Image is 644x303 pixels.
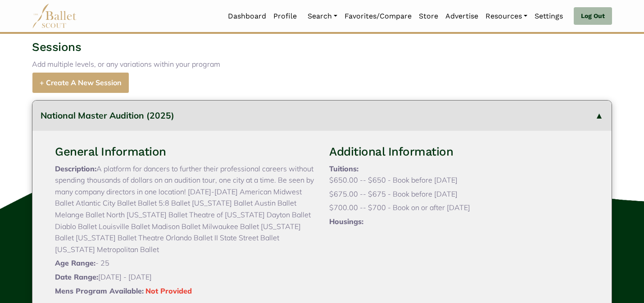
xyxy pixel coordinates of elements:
[32,72,129,93] a: + Create A New Session
[329,174,589,186] p: $650.00 -- $650 - Book before [DATE]
[55,164,96,173] span: Description:
[304,7,341,26] a: Search
[341,7,415,26] a: Favorites/Compare
[329,202,589,214] p: $700.00 -- $700 - Book on or after [DATE]
[270,7,300,26] a: Profile
[55,257,315,269] p: - 25
[32,101,612,131] button: National Master Audition (2025)
[55,272,98,281] span: Date Range:
[55,271,315,283] p: [DATE] - [DATE]
[41,110,174,121] span: National Master Audition (2025)
[574,7,612,25] a: Log Out
[329,144,589,160] h3: Additional Information
[32,59,612,70] p: Add multiple levels, or any variations within your program
[55,286,144,295] span: Mens Program Available:
[224,7,270,26] a: Dashboard
[55,163,315,256] p: A platform for dancers to further their professional careers without spending thousands of dollar...
[531,7,567,26] a: Settings
[329,164,358,173] span: Tuitions:
[329,188,589,200] p: $675.00 -- $675 - Book before [DATE]
[442,7,482,26] a: Advertise
[55,258,95,267] span: Age Range:
[145,286,192,295] span: Not Provided
[329,217,363,226] span: Housings:
[55,144,315,160] h3: General Information
[32,40,612,55] h3: Sessions
[482,7,531,26] a: Resources
[415,7,442,26] a: Store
